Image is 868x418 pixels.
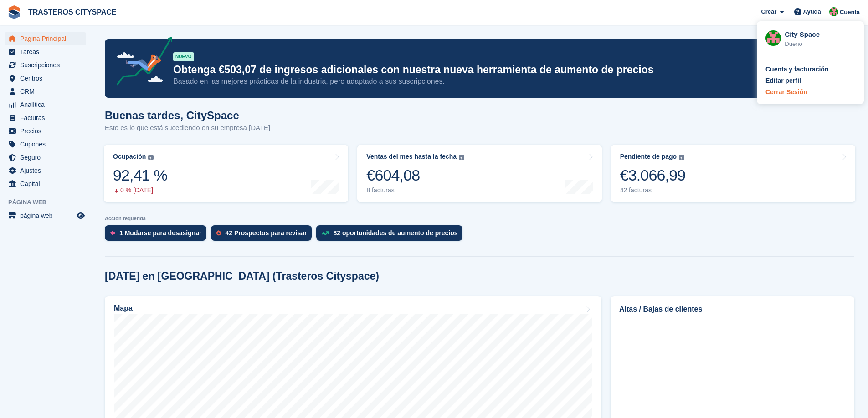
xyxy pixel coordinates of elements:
[8,198,91,207] span: Página web
[620,186,686,194] div: 42 facturas
[316,225,467,245] a: 82 oportunidades de aumento de precios
[20,151,75,164] span: Seguro
[765,30,781,46] img: CitySpace
[5,32,86,45] a: menu
[25,5,120,20] a: TRASTEROS CITYSPACE
[5,138,86,151] a: menu
[226,229,307,237] div: 42 Prospectos para revisar
[173,76,759,86] p: Basado en las mejores prácticas de la industria, pero adaptado a sus suscripciones.
[765,76,855,86] a: Editar perfil
[20,164,75,177] span: Ajustes
[20,138,75,151] span: Cupones
[110,230,115,236] img: move_outs_to_deallocate_icon-f764333ba52eb49d3ac5e1228854f67142a1ed5810a6f6cc68b1a99e826820c5.svg
[334,229,458,237] div: 82 oportunidades de aumento de precios
[105,216,854,222] p: Acción requerida
[366,186,464,194] div: 8 facturas
[173,63,759,76] p: Obtenga €503,07 de ingresos adicionales con nuestra nueva herramienta de aumento de precios
[173,52,194,61] div: NUEVO
[366,153,457,161] div: Ventas del mes hasta la fecha
[105,225,211,245] a: 1 Mudarse para desasignar
[765,65,855,74] a: Cuenta y facturación
[803,7,821,16] span: Ayuda
[5,98,86,111] a: menu
[366,166,464,185] div: €604,08
[75,210,86,221] a: Vista previa de la tienda
[20,32,75,45] span: Página Principal
[114,304,133,312] h2: Mapa
[5,59,86,71] a: menu
[216,230,221,236] img: prospect-51fa495bee0391a8d652442698ab0144808aea92771e9ea1ae160a38d050c398.svg
[20,177,75,190] span: Capital
[765,87,855,97] a: Cerrar Sesión
[5,151,86,164] a: menu
[611,145,855,202] a: Pendiente de pago €3.066,99 42 facturas
[20,59,75,71] span: Suscripciones
[119,229,202,237] div: 1 Mudarse para desasignar
[5,45,86,58] a: menu
[20,111,75,124] span: Facturas
[761,7,776,16] span: Crear
[113,186,167,194] div: 0 % [DATE]
[109,37,173,89] img: price-adjustments-announcement-icon-8257ccfd72463d97f412b2fc003d46551f7dbcb40ab6d574587a9cd5c0d94...
[322,231,329,235] img: price_increase_opportunities-93ffe204e8149a01c8c9dc8f82e8f89637d9d84a8eef4429ea346261dce0b2c0.svg
[765,65,828,74] div: Cuenta y facturación
[5,164,86,177] a: menu
[459,155,464,160] img: icon-info-grey-7440780725fd019a000dd9b08b2336e03edf1995a4989e88bcd33f0948082b44.svg
[113,166,167,185] div: 92,41 %
[765,76,801,86] div: Editar perfil
[5,111,86,124] a: menu
[211,225,316,245] a: 42 Prospectos para revisar
[20,98,75,111] span: Analítica
[5,85,86,98] a: menu
[5,72,86,85] a: menu
[620,153,677,161] div: Pendiente de pago
[619,304,846,315] h2: Altas / Bajas de clientes
[20,209,75,222] span: página web
[20,72,75,85] span: Centros
[20,125,75,137] span: Precios
[105,270,379,282] h2: [DATE] en [GEOGRAPHIC_DATA] (Trasteros Cityspace)
[104,145,348,202] a: Ocupación 92,41 % 0 % [DATE]
[105,109,270,121] h1: Buenas tardes, CitySpace
[357,145,601,202] a: Ventas del mes hasta la fecha €604,08 8 facturas
[785,40,855,49] div: Dueño
[148,155,154,160] img: icon-info-grey-7440780725fd019a000dd9b08b2336e03edf1995a4989e88bcd33f0948082b44.svg
[5,177,86,190] a: menu
[20,45,75,58] span: Tareas
[105,123,270,133] p: Esto es lo que está sucediendo en su empresa [DATE]
[840,8,860,17] span: Cuenta
[765,87,807,97] div: Cerrar Sesión
[5,209,86,222] a: menú
[7,5,21,19] img: stora-icon-8386f47178a22dfd0bd8f6a31ec36ba5ce8667c1dd55bd0f319d3a0aa187defe.svg
[785,30,855,38] div: City Space
[5,125,86,137] a: menu
[620,166,686,185] div: €3.066,99
[679,155,684,160] img: icon-info-grey-7440780725fd019a000dd9b08b2336e03edf1995a4989e88bcd33f0948082b44.svg
[829,7,838,16] img: CitySpace
[113,153,146,161] div: Ocupación
[20,85,75,98] span: CRM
